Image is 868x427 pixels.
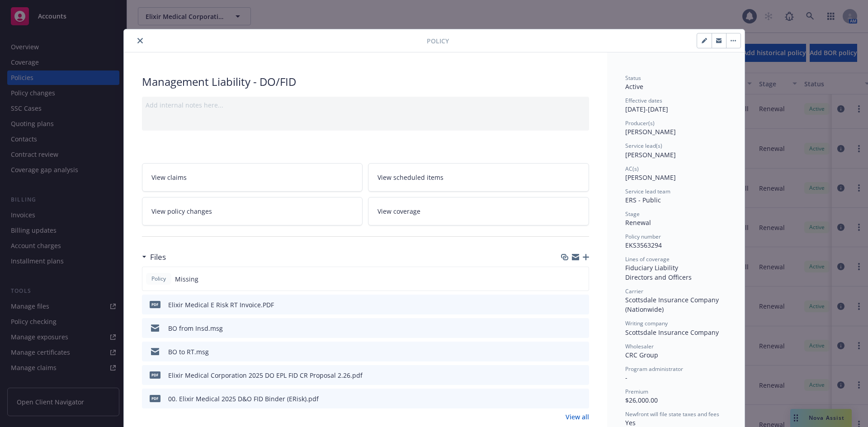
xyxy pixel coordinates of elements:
span: Missing [175,274,198,284]
span: Renewal [625,218,651,227]
span: [PERSON_NAME] [625,127,676,136]
div: 00. Elixir Medical 2025 D&O FID Binder (ERisk).pdf [168,394,319,404]
span: Scottsdale Insurance Company [625,328,719,337]
span: Active [625,82,643,91]
span: View claims [151,173,187,182]
span: Policy number [625,233,661,240]
div: Elixir Medical Corporation 2025 DO EPL FID CR Proposal 2.26.pdf [168,371,363,380]
span: AC(s) [625,165,639,173]
span: PDF [150,301,160,308]
button: preview file [577,300,585,310]
button: preview file [577,394,585,404]
span: Effective dates [625,97,662,104]
span: Scottsdale Insurance Company (Nationwide) [625,296,721,314]
span: Producer(s) [625,119,655,127]
div: Management Liability - DO/FID [142,74,589,89]
span: EKS3563294 [625,241,662,249]
span: View scheduled items [377,173,443,182]
div: [DATE] - [DATE] [625,97,726,114]
span: pdf [150,371,160,378]
span: - [625,373,627,382]
button: preview file [577,324,585,333]
div: Fiduciary Liability [625,263,726,272]
button: download file [563,300,570,310]
a: View all [566,412,589,422]
h3: Files [150,251,166,263]
a: View policy changes [142,197,363,225]
span: Status [625,74,641,82]
button: preview file [577,347,585,357]
button: download file [563,347,570,357]
button: download file [563,371,570,380]
span: Policy [150,275,168,283]
a: View scheduled items [368,163,589,192]
span: Newfront will file state taxes and fees [625,410,719,418]
button: preview file [577,371,585,380]
span: View policy changes [151,206,212,216]
a: View coverage [368,197,589,225]
span: Wholesaler [625,343,654,350]
span: Lines of coverage [625,255,670,263]
a: View claims [142,163,363,192]
div: BO from Insd.msg [168,324,223,333]
span: Service lead team [625,188,670,195]
span: ERS - Public [625,196,661,204]
span: CRC Group [625,351,658,359]
span: Writing company [625,319,668,327]
span: View coverage [377,206,420,216]
button: close [135,35,146,46]
span: $26,000.00 [625,396,658,404]
span: Premium [625,388,648,395]
span: [PERSON_NAME] [625,150,676,159]
span: [PERSON_NAME] [625,173,676,182]
span: Policy [427,36,449,46]
div: Add internal notes here... [146,100,585,110]
span: Service lead(s) [625,142,662,150]
span: Yes [625,418,636,427]
button: download file [563,324,570,333]
button: download file [563,394,570,404]
div: Elixir Medical E Risk RT Invoice.PDF [168,300,274,310]
span: Stage [625,210,640,218]
div: Directors and Officers [625,272,726,282]
span: pdf [150,395,160,402]
span: Carrier [625,287,643,295]
span: Program administrator [625,365,683,373]
div: BO to RT.msg [168,347,209,357]
div: Files [142,251,166,263]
